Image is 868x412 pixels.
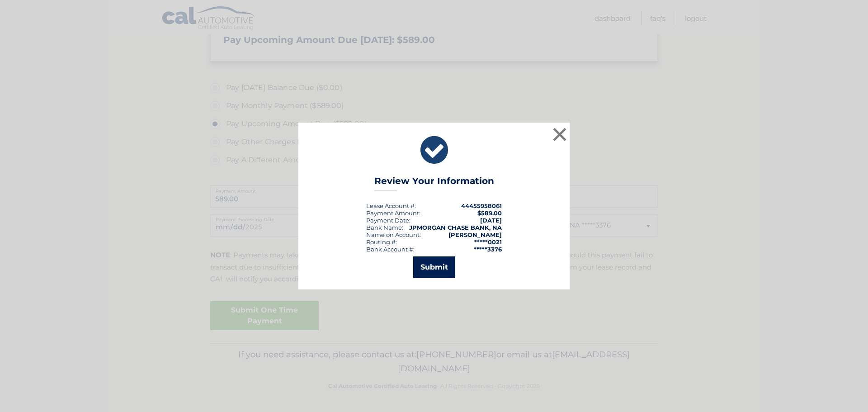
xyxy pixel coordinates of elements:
h3: Review Your Information [374,175,494,191]
span: Payment Date [366,217,409,224]
div: Name on Account: [366,231,421,238]
strong: [PERSON_NAME] [448,231,502,238]
span: $589.00 [477,209,502,217]
div: Lease Account #: [366,202,416,209]
button: × [551,125,569,143]
strong: JPMORGAN CHASE BANK, NA [409,224,502,231]
div: Routing #: [366,238,397,246]
button: Submit [413,256,455,278]
div: Payment Amount: [366,209,420,217]
span: [DATE] [480,217,502,224]
div: Bank Account #: [366,246,415,253]
strong: 44455958061 [461,202,502,209]
div: : [366,217,410,224]
div: Bank Name: [366,224,403,231]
